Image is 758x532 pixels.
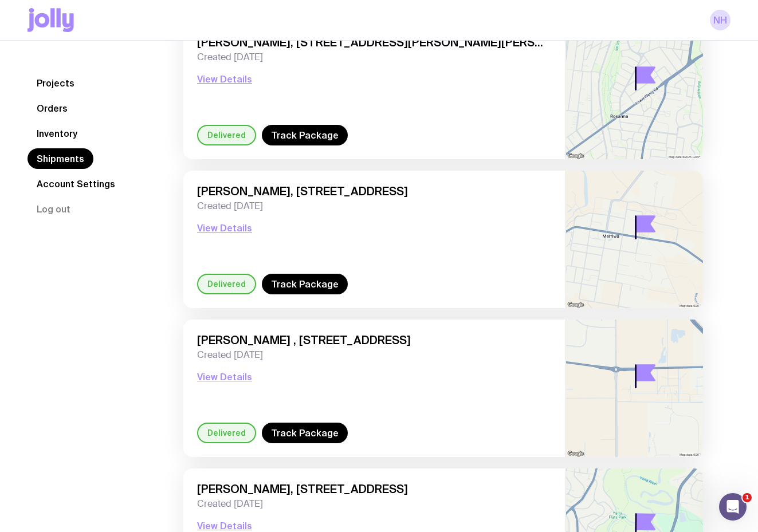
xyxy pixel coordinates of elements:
[197,221,252,235] button: View Details
[197,52,552,63] span: Created [DATE]
[28,148,93,169] a: Shipments
[197,370,252,384] button: View Details
[28,98,77,119] a: Orders
[197,498,552,510] span: Created [DATE]
[566,22,703,159] img: staticmap
[710,10,730,30] a: NH
[197,423,256,443] div: Delivered
[566,171,703,308] img: staticmap
[197,349,552,361] span: Created [DATE]
[262,125,348,145] a: Track Package
[566,320,703,457] img: staticmap
[28,123,87,144] a: Inventory
[197,333,552,347] span: [PERSON_NAME] , [STREET_ADDRESS]
[719,493,747,521] iframe: Intercom live chat
[28,174,124,194] a: Account Settings
[743,493,752,502] span: 1
[28,73,84,93] a: Projects
[197,482,552,496] span: [PERSON_NAME], [STREET_ADDRESS]
[197,125,256,145] div: Delivered
[262,274,348,294] a: Track Package
[197,72,252,86] button: View Details
[197,274,256,294] div: Delivered
[262,423,348,443] a: Track Package
[197,184,552,198] span: [PERSON_NAME], [STREET_ADDRESS]
[197,36,552,49] span: [PERSON_NAME], [STREET_ADDRESS][PERSON_NAME][PERSON_NAME]
[28,199,80,219] button: Log out
[197,200,552,212] span: Created [DATE]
